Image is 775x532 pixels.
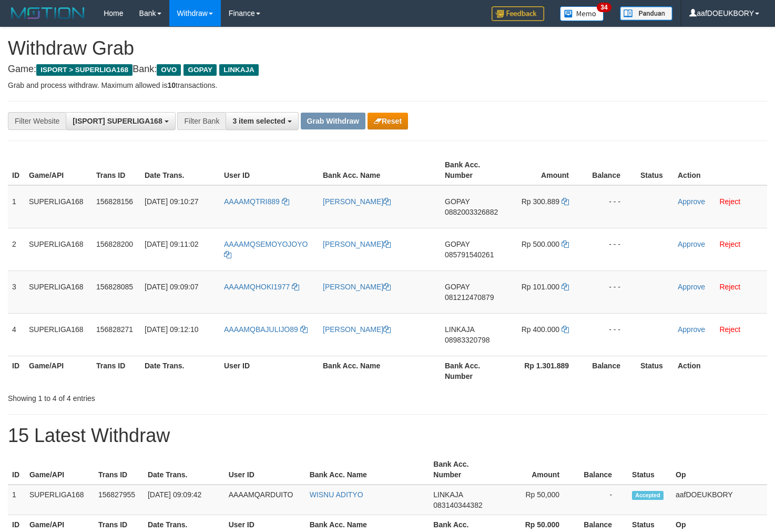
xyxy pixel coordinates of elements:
span: Copy 08983320798 to clipboard [445,336,490,344]
td: 156827955 [94,485,144,515]
td: - [575,485,628,515]
img: Button%20Memo.svg [560,6,604,21]
a: Approve [678,240,705,248]
span: 156828200 [96,240,133,248]
a: AAAAMQSEMOYOJOYO [224,240,308,259]
span: Accepted [632,491,664,500]
span: Copy 0882003326882 to clipboard [445,208,498,216]
a: AAAAMQBAJULIJO89 [224,325,308,334]
th: Status [628,455,671,485]
span: [DATE] 09:11:02 [145,240,198,248]
td: aafDOEUKBORY [671,485,767,515]
th: Trans ID [92,155,140,185]
td: 4 [8,313,25,356]
span: AAAAMQSEMOYOJOYO [224,240,308,248]
a: Reject [719,240,740,248]
button: Grab Withdraw [301,113,365,129]
a: WISNU ADITYO [310,490,363,499]
th: Rp 1.301.889 [507,356,585,386]
th: ID [8,155,25,185]
img: MOTION_logo.png [8,5,88,21]
span: GOPAY [445,240,470,248]
th: Balance [585,155,636,185]
th: Action [674,155,767,185]
span: [DATE] 09:10:27 [145,197,198,206]
img: panduan.png [620,6,672,21]
td: - - - [585,270,636,313]
td: 2 [8,228,25,270]
span: 34 [597,3,611,12]
button: 3 item selected [226,112,298,130]
div: Filter Website [8,112,66,130]
td: SUPERLIGA168 [25,485,94,515]
a: Approve [678,283,705,291]
span: 156828085 [96,283,133,291]
th: ID [8,356,25,386]
th: Date Trans. [140,155,220,185]
th: Balance [575,455,628,485]
td: 1 [8,485,25,515]
th: Bank Acc. Name [305,455,430,485]
th: User ID [220,356,319,386]
span: AAAAMQBAJULIJO89 [224,325,298,334]
th: Bank Acc. Number [441,155,507,185]
img: Feedback.jpg [492,6,544,21]
th: Bank Acc. Number [441,356,507,386]
th: Amount [496,455,575,485]
button: Reset [368,113,408,129]
th: Balance [585,356,636,386]
a: Copy 101000 to clipboard [562,283,569,291]
td: - - - [585,313,636,356]
a: Reject [719,283,740,291]
span: Rp 400.000 [522,325,559,334]
span: Copy 081212470879 to clipboard [445,293,494,302]
td: AAAAMQARDUITO [225,485,305,515]
a: Reject [719,325,740,334]
th: ID [8,455,25,485]
td: SUPERLIGA168 [25,228,92,270]
td: - - - [585,185,636,228]
td: 3 [8,270,25,313]
button: [ISPORT] SUPERLIGA168 [66,112,175,130]
a: Copy 300889 to clipboard [562,197,569,206]
span: Rp 500.000 [522,240,559,248]
th: Game/API [25,356,92,386]
span: Copy 085791540261 to clipboard [445,250,494,259]
span: 3 item selected [232,117,285,125]
th: Status [636,356,674,386]
div: Filter Bank [177,112,226,130]
td: SUPERLIGA168 [25,313,92,356]
td: [DATE] 09:09:42 [144,485,225,515]
th: Trans ID [94,455,144,485]
th: Date Trans. [140,356,220,386]
a: [PERSON_NAME] [323,325,391,334]
th: Date Trans. [144,455,225,485]
a: Approve [678,325,705,334]
th: Game/API [25,155,92,185]
th: Status [636,155,674,185]
span: LINKAJA [219,64,259,76]
span: [ISPORT] SUPERLIGA168 [73,117,162,125]
a: Copy 400000 to clipboard [562,325,569,334]
td: SUPERLIGA168 [25,270,92,313]
span: [DATE] 09:09:07 [145,283,198,291]
a: [PERSON_NAME] [323,197,391,206]
span: [DATE] 09:12:10 [145,325,198,334]
th: Trans ID [92,356,140,386]
a: Approve [678,197,705,206]
th: Bank Acc. Number [429,455,496,485]
p: Grab and process withdraw. Maximum allowed is transactions. [8,80,767,91]
a: [PERSON_NAME] [323,283,391,291]
span: LINKAJA [433,490,463,499]
th: User ID [225,455,305,485]
td: SUPERLIGA168 [25,185,92,228]
a: AAAAMQTRI889 [224,197,289,206]
span: 156828271 [96,325,133,334]
span: GOPAY [183,64,217,76]
span: 156828156 [96,197,133,206]
h1: Withdraw Grab [8,38,767,59]
a: Reject [719,197,740,206]
span: AAAAMQTRI889 [224,197,280,206]
th: Op [671,455,767,485]
td: Rp 50,000 [496,485,575,515]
